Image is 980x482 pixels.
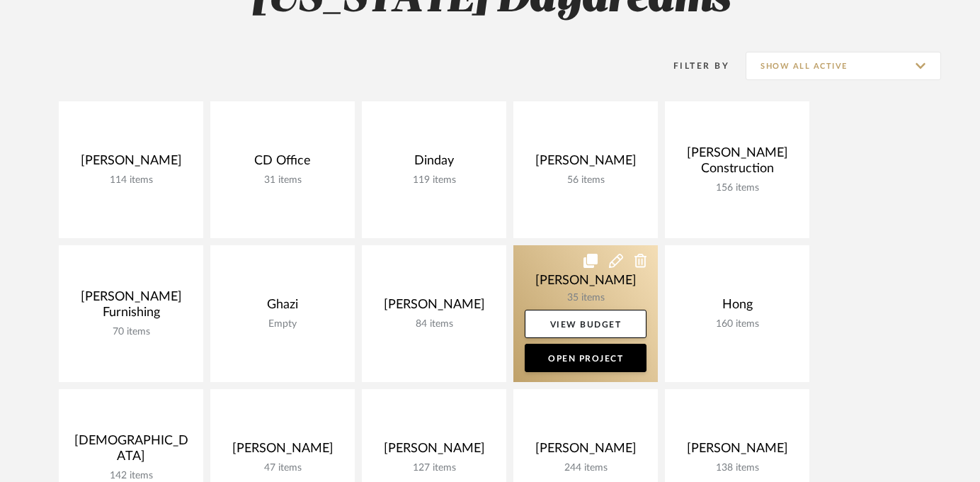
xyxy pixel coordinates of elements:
[70,289,192,326] div: [PERSON_NAME] Furnishing
[525,441,646,462] div: [PERSON_NAME]
[676,297,798,318] div: Hong
[70,326,192,338] div: 70 items
[70,153,192,174] div: [PERSON_NAME]
[676,318,798,330] div: 160 items
[373,153,495,174] div: Dinday
[222,441,343,462] div: [PERSON_NAME]
[525,310,646,338] a: View Budget
[70,433,192,470] div: [DEMOGRAPHIC_DATA]
[525,153,646,174] div: [PERSON_NAME]
[222,297,343,318] div: Ghazi
[373,441,495,462] div: [PERSON_NAME]
[222,174,343,186] div: 31 items
[222,462,343,474] div: 47 items
[373,318,495,330] div: 84 items
[222,153,343,174] div: CD Office
[373,174,495,186] div: 119 items
[676,441,798,462] div: [PERSON_NAME]
[373,462,495,474] div: 127 items
[655,59,729,73] div: Filter By
[525,344,646,372] a: Open Project
[373,297,495,318] div: [PERSON_NAME]
[222,318,343,330] div: Empty
[70,174,192,186] div: 114 items
[676,145,798,182] div: [PERSON_NAME] Construction
[676,182,798,194] div: 156 items
[525,174,646,186] div: 56 items
[70,470,192,482] div: 142 items
[525,462,646,474] div: 244 items
[676,462,798,474] div: 138 items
